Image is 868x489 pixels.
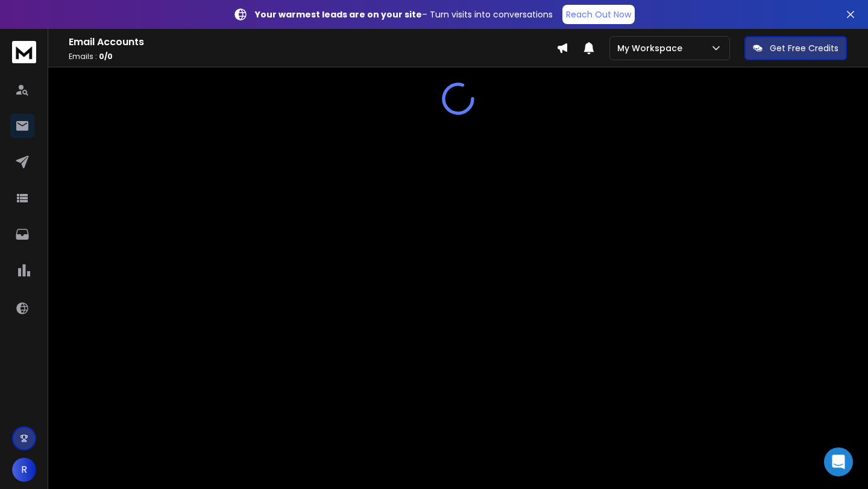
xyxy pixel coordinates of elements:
[824,447,853,476] div: Open Intercom Messenger
[69,52,556,61] p: Emails :
[69,35,556,49] h1: Email Accounts
[99,51,113,61] span: 0 / 0
[562,5,635,24] a: Reach Out Now
[255,8,553,20] p: – Turn visits into conversations
[770,42,838,54] p: Get Free Credits
[744,36,847,60] button: Get Free Credits
[566,8,631,20] p: Reach Out Now
[12,458,36,482] button: R
[12,41,36,63] img: logo
[255,8,422,20] strong: Your warmest leads are on your site
[617,42,687,54] p: My Workspace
